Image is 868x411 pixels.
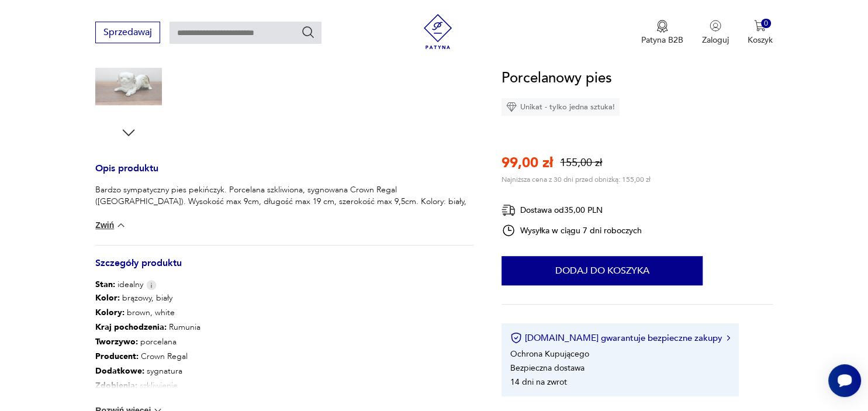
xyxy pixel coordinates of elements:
[95,184,473,219] p: Bardzo sympatyczny pies pekińczyk. Porcelana szkliwiona, sygnowana Crown Regal ([GEOGRAPHIC_DATA]...
[641,34,683,46] p: Patyna B2B
[95,29,160,37] a: Sprzedawaj
[420,14,455,49] img: Patyna - sklep z meblami i dekoracjami vintage
[95,336,138,347] b: Tworzywo :
[502,223,642,237] div: Wysyłka w ciągu 7 dni roboczych
[502,256,703,285] button: Dodaj do koszyka
[502,153,553,172] p: 99,00 zł
[146,280,157,290] img: Info icon
[727,335,730,341] img: Ikona strzałki w prawo
[641,20,683,46] a: Ikona medaluPatyna B2B
[95,351,139,362] b: Producent :
[95,165,473,184] h3: Opis produktu
[748,20,773,46] button: 0Koszyk
[95,279,143,291] span: idealny
[560,156,602,170] p: 155,00 zł
[95,334,473,349] p: porcelana
[95,219,126,231] button: Zwiń
[761,19,771,29] div: 0
[301,25,315,39] button: Szukaj
[95,364,473,378] p: sygnatura
[502,175,651,184] p: Najniższa cena z 30 dni przed obniżką: 155,00 zł
[95,349,473,364] p: Crown Regal
[95,279,115,290] b: Stan:
[95,307,125,318] b: Kolory :
[502,203,516,217] img: Ikona dostawy
[95,322,167,333] b: Kraj pochodzenia :
[748,34,773,46] p: Koszyk
[510,348,589,360] li: Ochrona Kupującego
[95,365,144,377] b: Dodatkowe :
[828,364,861,397] iframe: Smartsupp widget button
[95,50,162,116] img: Zdjęcie produktu Porcelanowy pies
[702,34,729,46] p: Zaloguj
[502,98,620,116] div: Unikat - tylko jedna sztuka!
[115,219,127,231] img: chevron down
[510,332,729,344] button: [DOMAIN_NAME] gwarantuje bezpieczne zakupy
[702,20,729,46] button: Zaloguj
[656,20,668,33] img: Ikona medalu
[754,20,766,32] img: Ikona koszyka
[506,102,517,112] img: Ikona diamentu
[95,22,160,43] button: Sprzedawaj
[95,378,473,393] p: szkliwienie
[510,332,522,344] img: Ikona certyfikatu
[95,320,473,334] p: Rumunia
[95,305,473,320] p: brown, white
[95,292,120,303] b: Kolor:
[502,67,612,89] h1: Porcelanowy pies
[502,203,642,217] div: Dostawa od 35,00 PLN
[95,260,473,279] h3: Szczegóły produktu
[95,380,137,391] b: Zdobienia :
[710,20,721,32] img: Ikonka użytkownika
[510,362,585,374] li: Bezpieczna dostawa
[641,20,683,46] button: Patyna B2B
[510,377,567,388] li: 14 dni na zwrot
[95,291,473,305] p: brązowy, biały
